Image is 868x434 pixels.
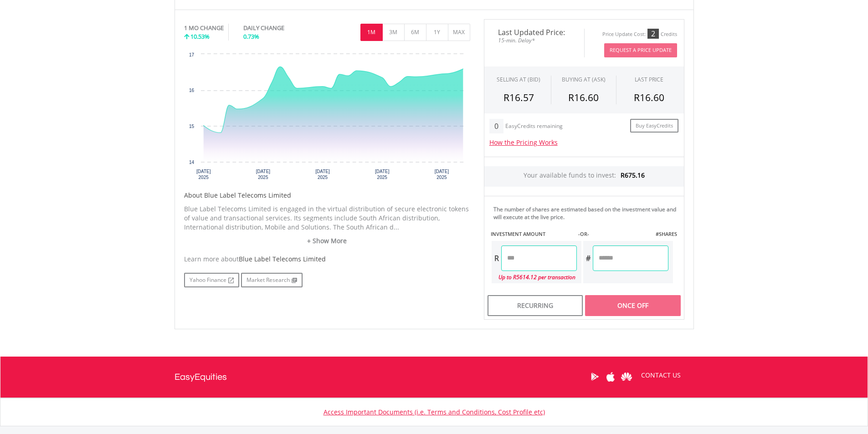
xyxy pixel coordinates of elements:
[184,236,470,245] a: + Show More
[602,31,646,38] div: Price Update Cost:
[184,191,470,200] h5: About Blue Label Telecoms Limited
[184,24,224,32] div: 1 MO CHANGE
[604,43,677,57] button: Request A Price Update
[324,408,545,416] a: Access Important Documents (i.e. Terms and Conditions, Cost Profile etc)
[493,205,680,221] div: The number of shares are estimated based on the investment value and will execute at the live price.
[491,29,577,36] span: Last Updated Price:
[184,273,239,287] a: Yahoo Finance
[568,91,599,104] span: R16.60
[189,124,194,129] text: 15
[497,76,540,83] div: SELLING AT (BID)
[448,24,470,41] button: MAX
[189,160,194,165] text: 14
[189,52,194,57] text: 17
[375,169,390,180] text: [DATE] 2025
[241,273,303,287] a: Market Research
[630,119,678,133] a: Buy EasyCredits
[315,169,330,180] text: [DATE] 2025
[484,166,684,187] div: Your available funds to invest:
[491,36,577,45] span: 15-min. Delay*
[382,24,405,41] button: 3M
[175,357,227,398] a: EasyEquities
[184,50,470,186] svg: Interactive chart
[426,24,448,41] button: 1Y
[489,138,558,147] a: How the Pricing Works
[360,24,383,41] button: 1M
[661,31,677,38] div: Credits
[656,230,677,238] label: #SHARES
[184,50,470,186] div: Chart. Highcharts interactive chart.
[184,255,470,264] div: Learn more about
[492,245,501,271] div: R
[619,363,635,391] a: Huawei
[578,230,589,238] label: -OR-
[603,363,619,391] a: Apple
[503,91,534,104] span: R16.57
[190,32,210,41] span: 10.53%
[587,363,603,391] a: Google Play
[434,169,449,180] text: [DATE] 2025
[634,91,664,104] span: R16.60
[489,119,503,133] div: 0
[635,76,663,83] div: LAST PRICE
[243,32,259,41] span: 0.73%
[189,88,194,93] text: 16
[562,76,606,83] span: BUYING AT (ASK)
[635,363,687,388] a: CONTACT US
[488,295,583,316] div: Recurring
[491,230,545,238] label: INVESTMENT AMOUNT
[647,29,659,39] div: 2
[196,169,211,180] text: [DATE] 2025
[583,245,593,271] div: #
[239,255,326,263] span: Blue Label Telecoms Limited
[184,204,470,232] p: Blue Label Telecoms Limited is engaged in the virtual distribution of secure electronic tokens of...
[492,271,577,283] div: Up to R5614.12 per transaction
[404,24,426,41] button: 6M
[621,171,645,179] span: R675.16
[585,295,680,316] div: Once Off
[505,123,563,131] div: EasyCredits remaining
[256,169,270,180] text: [DATE] 2025
[243,24,315,32] div: DAILY CHANGE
